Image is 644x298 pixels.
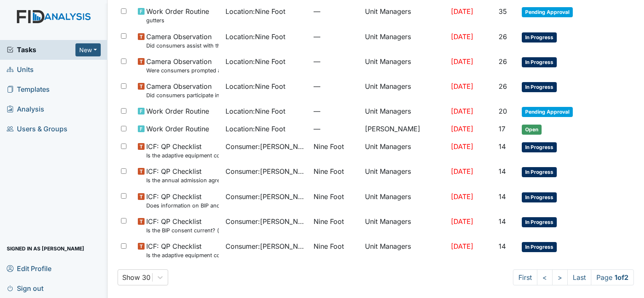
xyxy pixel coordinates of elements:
span: ICF: QP Checklist Is the adaptive equipment consent current? (document the date in the comment se... [146,241,219,259]
span: Analysis [7,103,44,116]
small: gutters [146,16,209,24]
button: New [75,43,101,56]
span: [DATE] [451,7,473,16]
span: Location : Nine Foot [225,106,285,116]
span: Consumer : [PERSON_NAME] [225,141,306,152]
span: Signed in as [PERSON_NAME] [7,242,84,255]
span: ICF: QP Checklist Is the annual admission agreement current? (document the date in the comment se... [146,166,219,184]
span: [DATE] [451,242,473,250]
span: Units [7,63,34,76]
span: Location : Nine Foot [225,56,285,67]
span: In Progress [522,242,557,252]
span: Consumer : [PERSON_NAME] [225,241,306,251]
span: ICF: QP Checklist Does information on BIP and consent match? [146,192,219,210]
td: Unit Managers [362,213,448,238]
span: Work Order Routine [146,124,209,134]
span: [DATE] [451,32,473,41]
small: Is the BIP consent current? (document the date, BIP number in the comment section) [146,226,219,234]
span: In Progress [522,167,557,177]
span: Templates [7,83,50,96]
span: In Progress [522,192,557,202]
span: Consumer : [PERSON_NAME] [225,192,306,202]
span: — [314,6,358,16]
td: Unit Managers [362,138,448,163]
span: Pending Approval [522,7,573,17]
td: Unit Managers [362,188,448,213]
span: 14 [499,242,506,250]
span: ICF: QP Checklist Is the adaptive equipment consent current? (document the date in the comment se... [146,141,219,160]
td: Unit Managers [362,163,448,188]
a: < [537,269,553,285]
span: [DATE] [451,167,473,176]
td: Unit Managers [362,53,448,78]
span: 35 [499,7,507,16]
span: Location : Nine Foot [225,6,285,16]
span: Sign out [7,282,43,295]
span: Nine Foot [314,216,344,226]
span: — [314,81,358,91]
td: [PERSON_NAME] [362,120,448,138]
span: 20 [499,107,507,115]
span: — [314,32,358,42]
a: First [513,269,537,285]
a: Last [567,269,591,285]
a: Tasks [7,45,75,55]
span: Location : Nine Foot [225,124,285,134]
small: Did consumers participate in family style dining? [146,91,219,99]
span: 14 [499,192,506,201]
small: Is the adaptive equipment consent current? (document the date in the comment section) [146,251,219,259]
span: Consumer : [PERSON_NAME] [225,216,306,226]
span: In Progress [522,82,557,92]
td: Unit Managers [362,3,448,28]
span: Consumer : [PERSON_NAME] [225,166,306,176]
small: Is the annual admission agreement current? (document the date in the comment section) [146,176,219,184]
span: Location : Nine Foot [225,32,285,42]
span: ICF: QP Checklist Is the BIP consent current? (document the date, BIP number in the comment section) [146,216,219,234]
span: 26 [499,82,507,90]
span: — [314,56,358,67]
small: Does information on BIP and consent match? [146,202,219,210]
span: 14 [499,142,506,151]
span: Pending Approval [522,107,573,117]
span: 17 [499,125,505,133]
span: 26 [499,32,507,41]
span: [DATE] [451,82,473,90]
span: [DATE] [451,142,473,151]
span: In Progress [522,142,557,152]
a: > [552,269,568,285]
small: Is the adaptive equipment consent current? (document the date in the comment section) [146,152,219,160]
span: — [314,124,358,134]
td: Unit Managers [362,28,448,53]
span: [DATE] [451,57,473,66]
span: Camera Observation Did consumers assist with the clean up? [146,32,219,50]
span: Page [591,269,634,285]
span: [DATE] [451,217,473,226]
td: Unit Managers [362,238,448,263]
span: In Progress [522,217,557,227]
span: 26 [499,57,507,66]
span: Nine Foot [314,241,344,251]
td: Unit Managers [362,103,448,120]
span: Nine Foot [314,141,344,152]
span: [DATE] [451,192,473,201]
span: Edit Profile [7,262,51,275]
span: Nine Foot [314,192,344,202]
span: 14 [499,217,506,226]
nav: task-pagination [513,269,634,285]
td: Unit Managers [362,78,448,103]
span: Camera Observation Did consumers participate in family style dining? [146,81,219,99]
span: Users & Groups [7,122,67,136]
small: Did consumers assist with the clean up? [146,42,219,50]
span: Work Order Routine gutters [146,6,209,24]
span: Nine Foot [314,166,344,176]
span: Open [522,125,542,135]
div: Show 30 [122,272,150,282]
span: [DATE] [451,125,473,133]
strong: 1 of 2 [614,273,628,282]
span: Camera Observation Were consumers prompted and/or assisted with washing their hands for meal prep? [146,56,219,74]
span: [DATE] [451,107,473,115]
small: Were consumers prompted and/or assisted with washing their hands for meal prep? [146,67,219,74]
span: Location : Nine Foot [225,81,285,91]
span: In Progress [522,32,557,43]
